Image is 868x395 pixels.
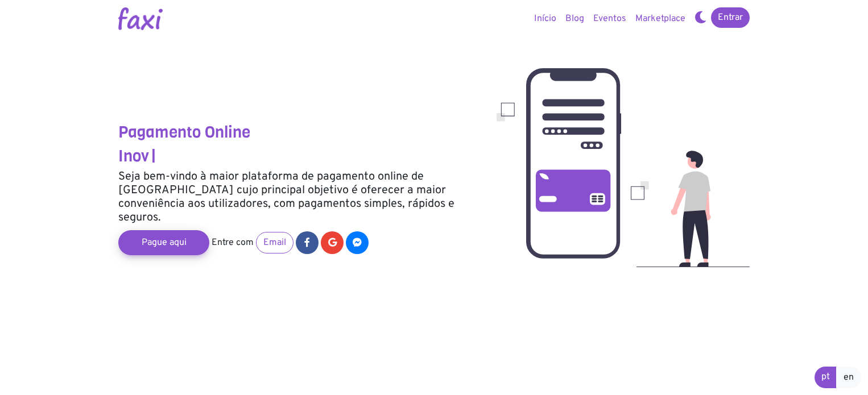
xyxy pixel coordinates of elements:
[212,237,254,248] span: Entre com
[530,7,561,30] a: Início
[256,232,294,253] a: Email
[711,7,750,28] a: Entrar
[118,145,149,167] span: Inov
[631,7,690,30] a: Marketplace
[118,230,209,255] a: Pague aqui
[118,170,480,224] h5: Seja bem-vindo à maior plataforma de pagamento online de [GEOGRAPHIC_DATA] cujo principal objetiv...
[118,123,480,142] h3: Pagamento Online
[561,7,589,30] a: Blog
[815,367,837,388] a: pt
[589,7,631,30] a: Eventos
[836,367,861,388] a: en
[118,7,163,30] img: Logotipo Faxi Online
